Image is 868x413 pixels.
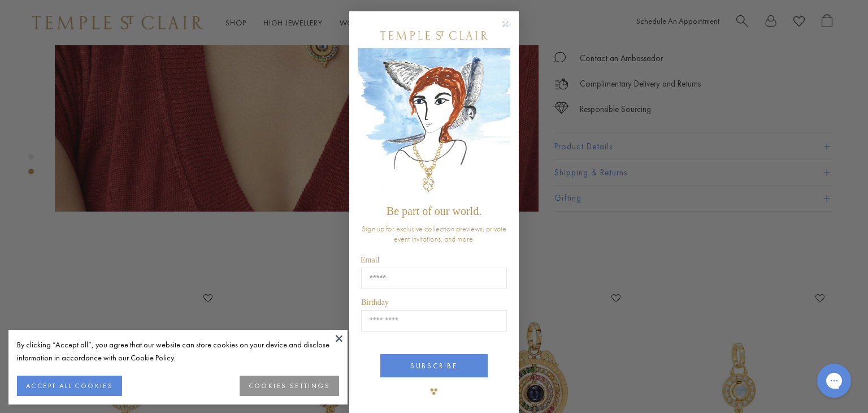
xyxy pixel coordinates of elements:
input: Email [361,268,507,289]
button: COOKIES SETTINGS [240,376,339,396]
button: ACCEPT ALL COOKIES [17,376,122,396]
button: SUBSCRIBE [380,354,488,377]
img: TSC [423,380,445,403]
button: Close dialog [504,23,518,37]
img: c4a9eb12-d91a-4d4a-8ee0-386386f4f338.jpeg [358,48,510,199]
span: Birthday [361,298,389,307]
span: Email [361,256,379,264]
span: Be part of our world. [387,205,481,217]
div: By clicking “Accept all”, you agree that our website can store cookies on your device and disclos... [17,338,339,364]
iframe: Gorgias live chat messenger [811,360,857,402]
span: Sign up for exclusive collection previews, private event invitations, and more. [362,223,506,244]
img: Temple St. Clair [380,31,488,40]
